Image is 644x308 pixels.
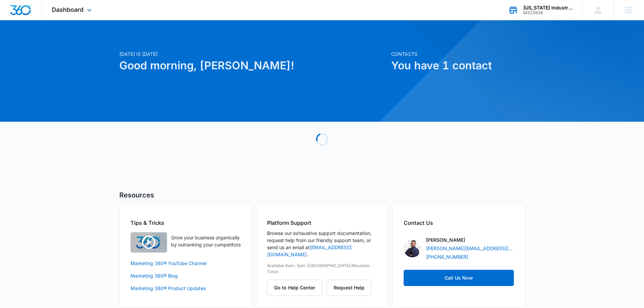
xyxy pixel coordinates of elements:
h1: Good morning, [PERSON_NAME]! [119,57,387,74]
h1: You have 1 contact [391,57,525,74]
img: Quick Overview Video [130,232,167,253]
p: Browse our exhaustive support documentation, request help from our friendly support team, or send... [267,230,377,258]
a: Go to Help Center [267,285,327,290]
h5: Resources [119,190,525,200]
p: Contacts [391,50,525,57]
h2: Tips & Tricks [130,219,241,227]
a: Marketing 360® Blog [130,272,241,279]
a: Request Help [327,285,372,290]
a: [PHONE_NUMBER] [426,253,468,260]
a: Call Us Now [404,270,514,286]
h2: Platform Support [267,219,377,227]
p: Available 8am-5pm ([GEOGRAPHIC_DATA]/Mountain Time) [267,263,377,275]
img: Dustin Bethel [404,240,421,257]
h2: Contact Us [404,219,514,227]
a: Marketing 360® YouTube Channel [130,260,241,267]
div: account name [523,5,573,10]
p: Grow your business organically by outranking your competitors [171,234,241,248]
p: [DATE] is [DATE] [119,50,387,57]
a: [PERSON_NAME][EMAIL_ADDRESS][PERSON_NAME][DOMAIN_NAME] [426,245,514,252]
button: Request Help [327,280,372,296]
div: account id [523,10,573,15]
button: Go to Help Center [267,280,323,296]
span: Dashboard [52,6,84,13]
a: Marketing 360® Product Updates [130,285,241,292]
p: [PERSON_NAME] [426,236,465,243]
